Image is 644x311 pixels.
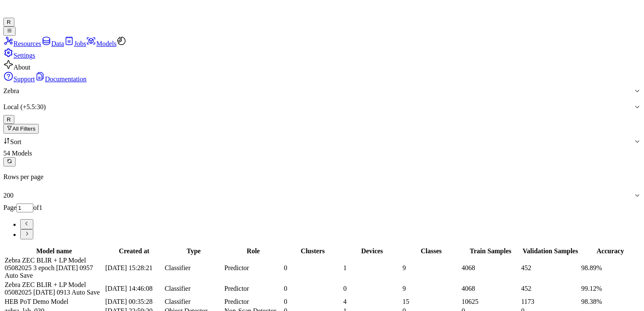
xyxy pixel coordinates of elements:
span: Predictor [224,298,249,305]
span: Predictor [224,264,249,271]
a: Models [86,40,116,47]
button: R [3,18,14,27]
span: 4068 [462,264,475,271]
span: R [7,19,11,25]
a: Settings [3,52,35,59]
th: Validation Samples [521,247,580,255]
span: Classifier [165,285,191,292]
a: Support [3,75,35,83]
span: Zebra ZEC BLIR + LP Model 05082025 3 epoch [DATE] 0957 Auto Save [5,257,93,279]
span: Jobs [74,40,86,47]
span: About [13,64,30,71]
span: 0 [284,285,287,292]
span: Classifier [165,264,191,271]
a: Data [41,40,64,47]
span: Data [51,40,64,47]
span: Classifier [165,298,191,305]
span: 1 [343,264,347,271]
button: Go to next page [20,229,33,239]
span: [DATE] 00:35:28 [105,298,153,305]
th: Classes [402,247,460,255]
span: 10625 [462,298,478,305]
span: Support [13,75,35,83]
span: 9 [402,285,406,292]
span: 9 [402,264,406,271]
th: Type [164,247,223,255]
th: Train Samples [461,247,520,255]
span: 452 [521,264,531,271]
th: Clusters [284,247,342,255]
span: 0 [343,285,347,292]
span: 4 [343,298,347,305]
span: 98.89% [581,264,602,271]
button: Toggle Navigation [3,27,16,36]
nav: pagination [3,219,641,239]
span: HEB PoT Demo Model [5,298,68,305]
span: Zebra ZEC BLIR + LP Model 05082025 [DATE] 0913 Auto Save [5,281,100,296]
span: 98.38% [581,298,602,305]
th: Role [224,247,282,255]
span: [DATE] 14:46:08 [105,285,153,292]
span: 452 [521,285,531,292]
span: Models [96,40,116,47]
span: Page [3,204,16,211]
span: 4068 [462,285,475,292]
span: Settings [13,52,35,59]
th: Model name [4,247,104,255]
span: Predictor [224,285,249,292]
th: Devices [343,247,401,255]
span: Resources [13,40,41,47]
p: Rows per page [3,173,641,181]
a: Jobs [64,40,86,47]
span: of 1 [33,204,42,211]
button: Go to previous page [20,219,33,229]
span: 15 [402,298,409,305]
span: 0 [284,298,287,305]
th: Accuracy [581,247,640,255]
span: Sort [10,138,21,145]
span: 0 [284,264,287,271]
a: Documentation [35,75,87,83]
a: Resources [3,40,41,47]
span: R [7,116,11,123]
span: Documentation [45,75,87,83]
th: Created at [105,247,164,255]
span: 1173 [521,298,534,305]
span: 99.12% [581,285,602,292]
span: 54 Models [3,150,32,157]
span: [DATE] 15:28:21 [105,264,153,271]
button: R [3,115,14,124]
button: All Filters [3,124,39,133]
